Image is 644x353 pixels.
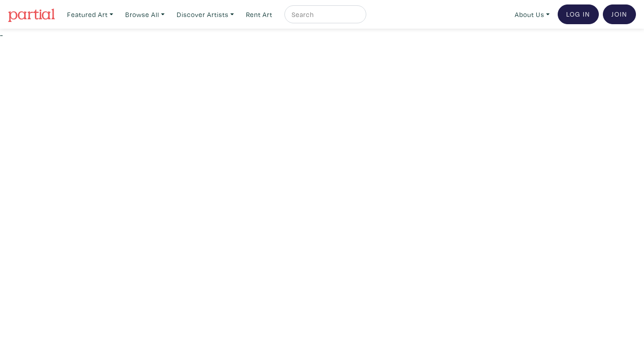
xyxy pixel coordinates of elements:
a: Log In [558,4,599,24]
input: Search [291,9,358,20]
a: Rent Art [242,5,276,24]
a: Featured Art [63,5,117,24]
a: Discover Artists [173,5,238,24]
a: Browse All [121,5,169,24]
a: About Us [511,5,554,24]
a: Join [603,4,636,24]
